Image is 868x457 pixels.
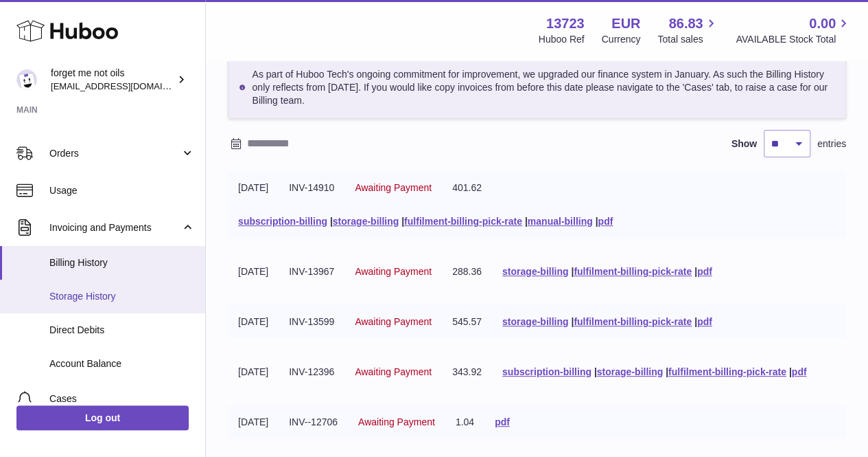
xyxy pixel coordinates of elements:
[611,14,640,33] strong: EUR
[594,366,597,377] span: |
[401,216,404,227] span: |
[49,392,195,405] span: Cases
[598,216,613,227] a: pdf
[666,366,668,377] span: |
[602,33,641,46] div: Currency
[495,416,510,427] a: pdf
[49,290,195,303] span: Storage History
[694,316,697,327] span: |
[404,216,522,227] a: fulfilment-billing-pick-rate
[228,171,279,205] td: [DATE]
[736,14,852,46] a: 0.00 AVAILABLE Stock Total
[49,256,195,269] span: Billing History
[597,366,663,377] a: storage-billing
[546,14,585,33] strong: 13723
[571,266,574,277] span: |
[502,366,591,377] a: subscription-billing
[668,14,703,33] span: 86.83
[355,266,432,277] span: Awaiting Payment
[358,416,435,427] span: Awaiting Payment
[355,182,432,193] span: Awaiting Payment
[539,33,585,46] div: Huboo Ref
[238,216,327,227] a: subscription-billing
[809,14,836,33] span: 0.00
[279,355,344,389] td: INV-12396
[51,80,202,91] span: [EMAIL_ADDRESS][DOMAIN_NAME]
[442,305,492,339] td: 545.57
[442,255,492,289] td: 288.36
[697,316,712,327] a: pdf
[697,266,712,277] a: pdf
[279,255,344,289] td: INV-13967
[571,316,574,327] span: |
[228,56,846,119] div: As part of Huboo Tech's ongoing commitment for improvement, we upgraded our finance system in Jan...
[502,266,568,277] a: storage-billing
[49,147,180,160] span: Orders
[574,316,692,327] a: fulfilment-billing-pick-rate
[279,305,344,339] td: INV-13599
[228,305,279,339] td: [DATE]
[817,137,846,151] span: entries
[228,255,279,289] td: [DATE]
[736,33,852,46] span: AVAILABLE Stock Total
[528,216,593,227] a: manual-billing
[355,316,432,327] span: Awaiting Payment
[657,14,718,46] a: 86.83 Total sales
[792,366,807,377] a: pdf
[228,405,279,439] td: [DATE]
[789,366,792,377] span: |
[595,216,598,227] span: |
[49,184,195,197] span: Usage
[442,171,492,205] td: 401.62
[51,67,174,93] div: forget me not oils
[49,324,195,337] span: Direct Debits
[49,221,180,234] span: Invoicing and Payments
[16,69,37,90] img: forgetmenothf@gmail.com
[668,366,786,377] a: fulfilment-billing-pick-rate
[502,316,568,327] a: storage-billing
[16,405,189,430] a: Log out
[333,216,399,227] a: storage-billing
[228,355,279,389] td: [DATE]
[330,216,333,227] span: |
[731,137,757,151] label: Show
[279,405,348,439] td: INV--12706
[442,355,492,389] td: 343.92
[694,266,697,277] span: |
[657,33,718,46] span: Total sales
[525,216,528,227] span: |
[574,266,692,277] a: fulfilment-billing-pick-rate
[355,366,432,377] span: Awaiting Payment
[279,171,344,205] td: INV-14910
[49,357,195,370] span: Account Balance
[445,405,484,439] td: 1.04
